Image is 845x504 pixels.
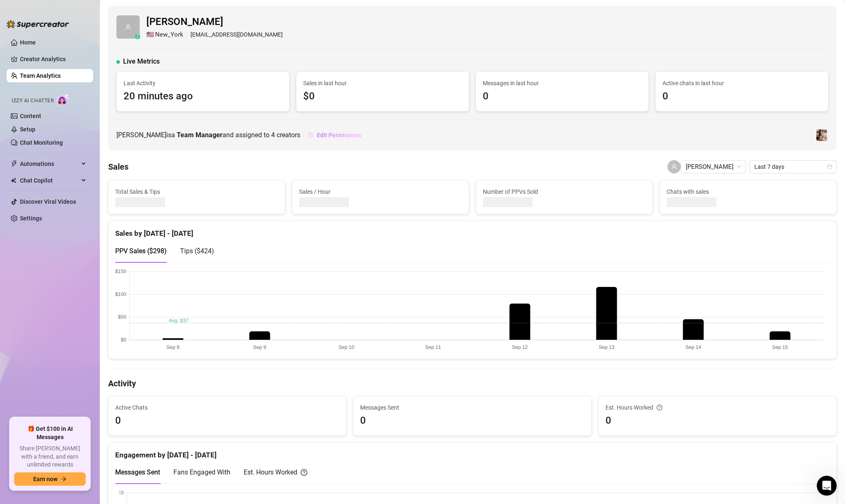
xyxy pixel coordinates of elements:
b: Team Manager [177,131,222,139]
span: [PERSON_NAME] [146,14,283,30]
span: Izzy AI Chatter [12,97,54,105]
span: Sales / Hour [299,187,462,196]
a: Discover Viral Videos [20,198,76,205]
div: so weird because I'm logged in through Chrome and my phone and I wasn't logged out [37,28,153,52]
span: Messages Sent [115,468,160,476]
div: I see [133,192,160,210]
span: PPV Sales ( $298 ) [115,247,167,255]
span: 🎁 Get $100 in AI Messages [14,425,86,441]
span: 0 [115,413,339,429]
span: question-circle [657,403,662,412]
span: thunderbolt [11,161,17,167]
button: Send a message… [143,269,156,282]
span: user [125,24,131,30]
a: Team Analytics [20,72,61,79]
span: 0 [605,413,830,429]
span: Sales in last hour [303,79,462,88]
span: question-circle [301,467,307,477]
span: Number of PPVs Sold [483,187,646,196]
p: Active 2h ago [40,10,77,19]
span: Active Chats [115,403,339,412]
span: Chats with sales [667,187,830,196]
div: Giselle says… [7,236,160,296]
span: Messages Sent [360,403,584,412]
div: z [135,34,140,39]
a: Setup [20,126,35,133]
span: 20 minutes ago [124,89,282,104]
span: 4 [271,131,275,139]
div: Ella says… [7,102,160,192]
img: Profile image for Giselle [24,5,37,18]
iframe: Intercom live chat [817,476,837,496]
div: Engagement by [DATE] - [DATE] [115,443,830,461]
div: Sales by [DATE] - [DATE] [115,221,830,239]
span: Messages in last hour [483,79,642,88]
a: Home [20,39,36,46]
span: $0 [303,89,462,104]
img: Mishamai [816,129,828,141]
b: [PERSON_NAME] [36,85,82,91]
button: Upload attachment [40,272,46,279]
span: Chat Copilot [20,174,79,187]
div: Feel free to fill out your Creator Bio as best as you can — and if you’d like any advice or want ... [13,241,130,273]
div: Giselle says… [7,217,160,236]
span: arrow-right [61,476,67,482]
span: calendar [827,164,832,169]
span: setting [308,132,314,138]
div: [EMAIL_ADDRESS][DOMAIN_NAME] [146,30,283,40]
span: New_York [155,30,183,40]
span: Total Sales & Tips [115,187,278,196]
a: Content [20,113,41,119]
div: Feel free to fill out your Creator Bio as best as you can — and if you’d like any advice or want ... [7,236,136,278]
a: Chat Monitoring [20,139,63,146]
div: Only through this app I was [73,63,153,71]
span: 🇺🇸 [146,30,154,40]
span: Edit Permissions [317,132,361,138]
span: Active chats in last hour [662,79,821,88]
img: AI Chatter [57,94,70,106]
div: Est. Hours Worked [605,403,830,412]
div: I see [139,197,153,205]
b: Giselle [49,219,69,225]
span: Earn now [33,476,57,482]
span: 0 [662,89,821,104]
button: Home [130,3,146,19]
span: Share [PERSON_NAME] with a friend, and earn unlimited rewards [14,445,86,469]
img: Profile image for Giselle [39,218,47,226]
span: Automations [20,157,79,170]
span: user [671,164,677,170]
button: Start recording [53,272,59,279]
img: Chat Copilot [11,178,16,183]
div: Andrea says… [7,192,160,217]
div: Andrea says… [7,23,160,58]
div: Close [146,3,161,18]
div: joined the conversation [49,218,128,226]
button: Edit Permissions [307,128,362,142]
div: Hi [PERSON_NAME], we’ve released the fix. Could you please check and let me know if it’s working ... [7,102,136,185]
span: 0 [483,89,642,104]
img: logo-BBDzfeDw.svg [7,20,69,28]
a: Settings [20,215,42,222]
h4: Sales [108,161,128,173]
button: Earn nowarrow-right [14,472,86,486]
span: Samantha Hammond [686,161,741,173]
a: Creator Analytics [20,52,86,66]
textarea: Message… [7,255,159,269]
span: 0 [360,413,584,429]
button: Emoji picker [13,272,20,279]
div: so weird because I'm logged in through Chrome and my phone and I wasn't logged out [30,23,160,57]
div: Only through this app I was [66,58,160,76]
h4: Activity [108,378,837,389]
div: Andrea says… [7,58,160,83]
div: Ella says… [7,83,160,102]
span: Last Activity [124,79,282,88]
span: Tips ( $424 ) [180,247,214,255]
button: Gif picker [26,272,33,279]
span: Fans Engaged With [173,468,230,476]
h1: Giselle [40,4,62,10]
span: Last 7 days [754,161,832,173]
div: Hi [PERSON_NAME], we’ve released the fix. Could you please check and let me know if it’s working ... [13,107,130,180]
div: joined the conversation [36,84,142,92]
img: Profile image for Ella [25,84,33,92]
span: Live Metrics [123,57,160,67]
